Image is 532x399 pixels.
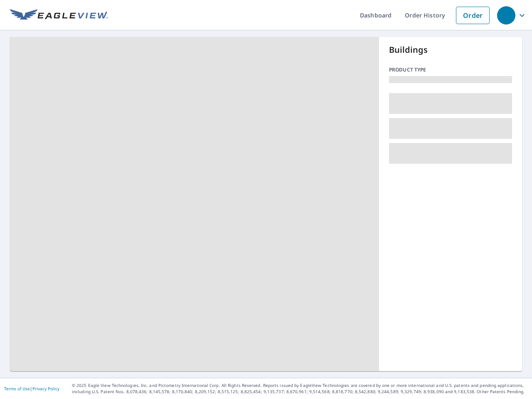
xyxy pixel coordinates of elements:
p: © 2025 Eagle View Technologies, Inc. and Pictometry International Corp. All Rights Reserved. Repo... [72,382,528,395]
p: Product type [389,66,512,74]
a: Privacy Policy [32,386,59,392]
img: EV Logo [10,9,108,22]
a: Terms of Use [4,386,30,392]
p: Buildings [389,44,512,56]
p: | [4,386,59,391]
a: Order [456,7,490,24]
